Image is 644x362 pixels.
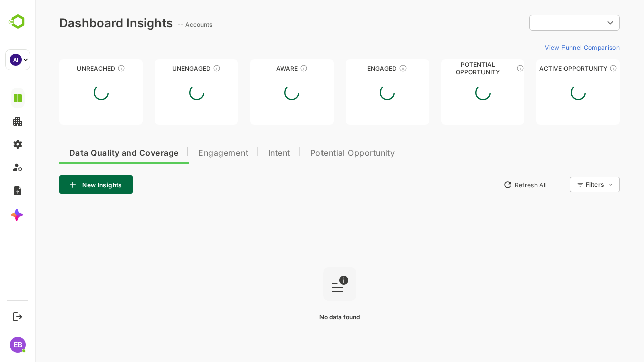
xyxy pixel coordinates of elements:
button: Refresh All [463,176,516,193]
button: Logout [11,310,24,323]
div: Filters [550,180,569,188]
div: These accounts have not been engaged with for a defined time period [82,64,90,72]
div: These accounts have just entered the buying cycle and need further nurturing [265,64,273,72]
div: These accounts are MQAs and can be passed on to Inside Sales [481,64,489,72]
div: Unengaged [120,65,203,72]
span: Potential Opportunity [275,149,360,157]
button: New Insights [24,175,98,194]
div: Active Opportunity [501,65,585,72]
div: These accounts have not shown enough engagement and need nurturing [178,64,186,72]
span: Data Quality and Coverage [34,149,143,157]
div: Dashboard Insights [24,16,137,30]
span: Intent [233,149,255,157]
button: View Funnel Comparison [506,39,585,55]
div: EB [10,337,26,353]
div: These accounts are warm, further nurturing would qualify them to MQAs [364,64,372,72]
div: These accounts have open opportunities which might be at any of the Sales Stages [574,64,582,72]
div: Filters [549,175,585,194]
div: AI [10,54,22,66]
ag: -- Accounts [142,21,180,28]
div: Unreached [24,65,108,72]
div: Engaged [310,65,394,72]
img: BambooboxLogoMark.f1c84d78b4c51b1a7b5f700c9845e183.svg [5,12,31,31]
span: Engagement [163,149,213,157]
div: ​ [494,14,585,32]
div: Potential Opportunity [406,65,490,72]
span: No data found [284,313,325,321]
div: Aware [215,65,298,72]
